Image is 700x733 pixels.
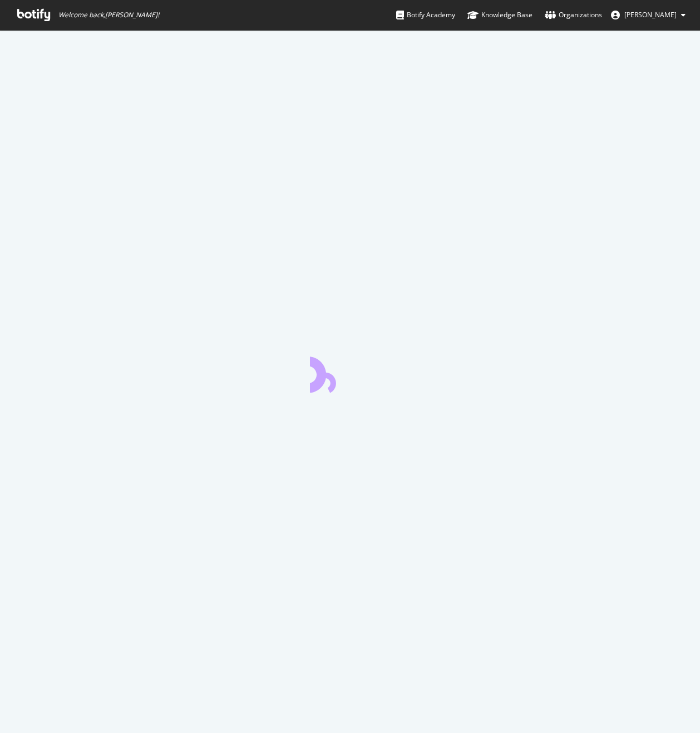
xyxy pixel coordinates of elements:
span: Steve Valenza [624,10,677,19]
span: Welcome back, [PERSON_NAME] ! [58,11,159,19]
div: Knowledge Base [467,9,533,21]
div: Botify Academy [396,9,455,21]
div: animation [310,353,390,393]
button: [PERSON_NAME] [602,6,694,24]
div: Organizations [545,9,602,21]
